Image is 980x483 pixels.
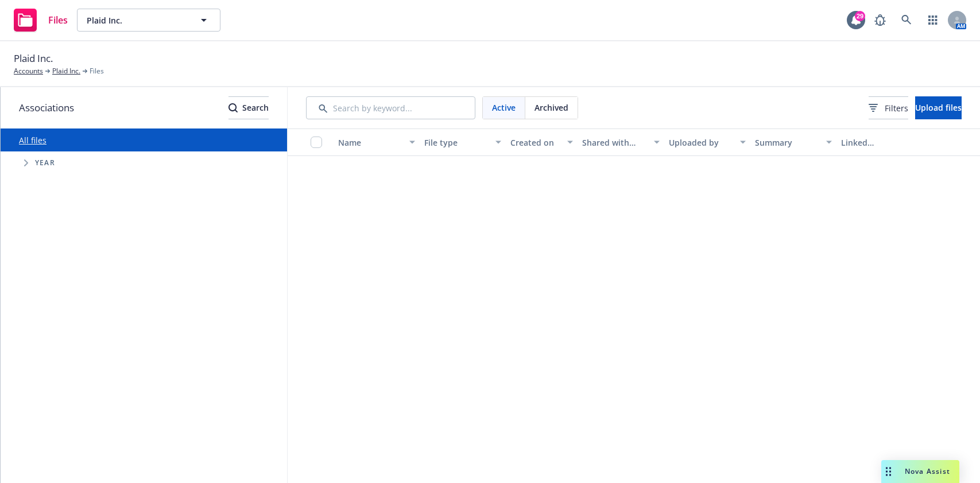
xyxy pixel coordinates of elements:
[14,51,53,66] span: Plaid Inc.
[306,96,475,119] input: Search by keyword...
[311,137,322,148] input: Select all
[19,100,74,115] span: Associations
[420,128,506,156] button: File type
[869,9,892,32] a: Report a Bug
[905,466,950,476] span: Nova Assist
[582,137,646,149] div: Shared with client
[506,128,578,156] button: Created on
[881,460,959,483] button: Nova Assist
[1,151,287,174] div: Tree Example
[19,135,47,146] a: All files
[669,137,733,149] div: Uploaded by
[841,137,918,149] div: Linked associations
[90,66,104,76] span: Files
[228,96,269,119] button: SearchSearch
[921,9,944,32] a: Switch app
[9,4,72,36] a: Files
[915,102,962,113] span: Upload files
[334,128,420,156] button: Name
[578,128,664,156] button: Shared with client
[510,137,560,149] div: Created on
[869,102,908,114] span: Filters
[492,102,516,114] span: Active
[915,96,962,119] button: Upload files
[885,102,908,114] span: Filters
[755,137,819,149] div: Summary
[228,103,238,112] svg: Search
[424,137,489,149] div: File type
[48,15,68,25] span: Files
[534,102,568,114] span: Archived
[750,128,836,156] button: Summary
[87,14,186,26] span: Plaid Inc.
[855,11,865,21] div: 29
[52,66,80,76] a: Plaid Inc.
[881,460,896,483] div: Drag to move
[869,96,908,119] button: Filters
[664,128,750,156] button: Uploaded by
[338,137,402,149] div: Name
[77,9,220,32] button: Plaid Inc.
[35,159,55,166] span: Year
[228,97,269,119] div: Search
[895,9,918,32] a: Search
[836,128,923,156] button: Linked associations
[14,66,43,76] a: Accounts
